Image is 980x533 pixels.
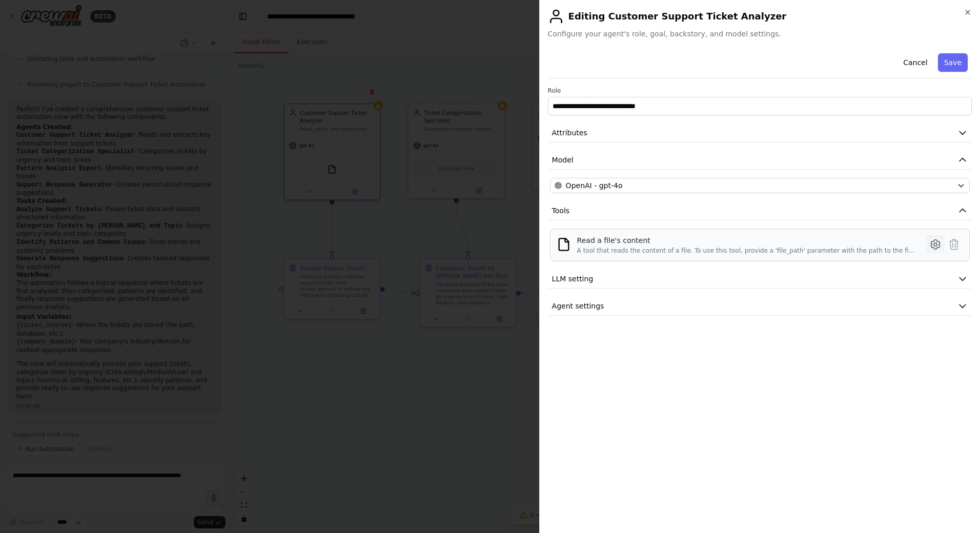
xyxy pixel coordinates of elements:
label: Role [548,87,972,95]
span: OpenAI - gpt-4o [566,180,623,191]
span: Tools [552,206,570,216]
span: Attributes [552,128,587,138]
div: A tool that reads the content of a file. To use this tool, provide a 'file_path' parameter with t... [577,247,916,255]
button: Agent settings [548,297,972,316]
img: FileReadTool [557,237,571,252]
button: Model [548,151,972,170]
h2: Editing Customer Support Ticket Analyzer [548,8,972,25]
span: Model [552,155,574,165]
span: Agent settings [552,301,604,311]
div: Read a file's content [577,235,916,245]
button: OpenAI - gpt-4o [550,178,970,193]
button: Configure tool [926,235,945,254]
button: Tools [548,201,972,220]
span: Configure your agent's role, goal, backstory, and model settings. [548,29,972,39]
button: Delete tool [945,235,963,254]
span: LLM setting [552,274,594,284]
button: LLM setting [548,270,972,289]
button: Save [938,53,968,72]
button: Cancel [897,53,933,72]
button: Attributes [548,124,972,142]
